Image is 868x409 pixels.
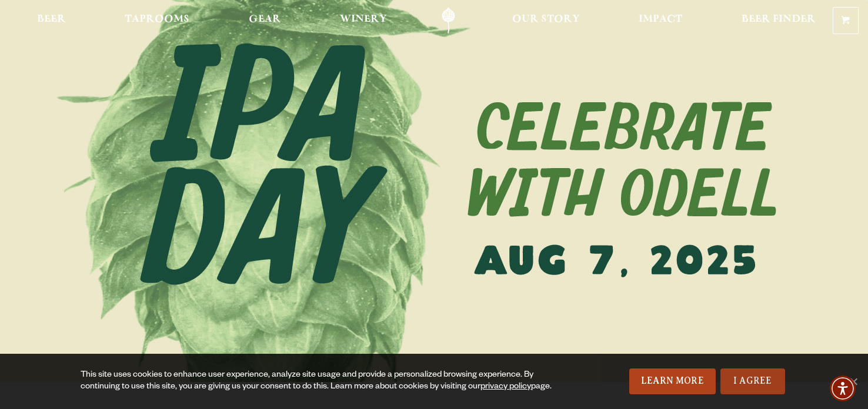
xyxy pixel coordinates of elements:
[340,15,387,24] span: Winery
[241,8,289,34] a: Gear
[29,8,74,34] a: Beer
[720,368,785,394] a: I Agree
[332,8,395,34] a: Winery
[480,383,531,392] a: privacy policy
[830,376,856,401] div: Accessibility Menu
[631,8,690,34] a: Impact
[512,15,580,24] span: Our Story
[505,8,587,34] a: Our Story
[742,15,816,24] span: Beer Finder
[37,15,66,24] span: Beer
[117,8,197,34] a: Taprooms
[81,370,566,393] div: This site uses cookies to enhance user experience, analyze site usage and provide a personalized ...
[249,15,281,24] span: Gear
[426,8,470,34] a: Odell Home
[734,8,823,34] a: Beer Finder
[125,15,189,24] span: Taprooms
[639,15,682,24] span: Impact
[629,368,716,394] a: Learn More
